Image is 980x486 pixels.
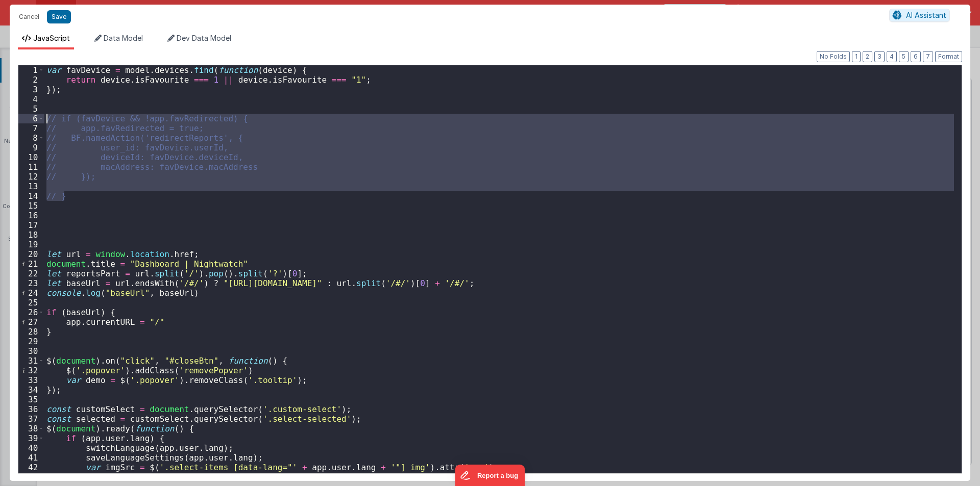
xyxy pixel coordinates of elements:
div: 23 [18,278,44,288]
div: 16 [18,211,44,220]
span: Dev Data Model [177,34,231,42]
div: 2 [18,75,44,85]
div: 15 [18,201,44,211]
div: 10 [18,152,44,162]
div: 13 [18,182,44,191]
div: 12 [18,172,44,182]
div: 1 [18,65,44,75]
div: 36 [18,404,44,414]
iframe: Marker.io feedback button [455,465,525,486]
button: No Folds [817,51,850,62]
div: 19 [18,240,44,249]
div: 7 [18,123,44,133]
div: 40 [18,443,44,453]
div: 17 [18,220,44,230]
div: 3 [18,85,44,94]
button: 3 [874,51,885,62]
button: 6 [911,51,921,62]
span: Data Model [104,34,143,42]
div: 14 [18,191,44,201]
div: 22 [18,269,44,278]
div: 27 [18,317,44,327]
button: 2 [863,51,872,62]
div: 6 [18,114,44,123]
button: 4 [887,51,897,62]
div: 24 [18,288,44,298]
div: 11 [18,162,44,172]
div: 8 [18,133,44,143]
div: 30 [18,346,44,356]
div: 39 [18,433,44,443]
button: Save [47,10,71,23]
div: 28 [18,327,44,337]
button: 1 [852,51,861,62]
div: 4 [18,94,44,104]
div: 9 [18,143,44,152]
div: 20 [18,249,44,259]
div: 32 [18,366,44,375]
div: 37 [18,414,44,424]
div: 41 [18,453,44,463]
div: 18 [18,230,44,240]
div: 5 [18,104,44,114]
div: 29 [18,337,44,346]
span: AI Assistant [906,11,946,19]
div: 42 [18,463,44,472]
button: Cancel [14,10,44,24]
div: 33 [18,375,44,385]
button: 7 [923,51,933,62]
button: 5 [899,51,909,62]
div: 25 [18,298,44,308]
div: 31 [18,356,44,366]
div: 21 [18,259,44,269]
div: 38 [18,424,44,433]
div: 26 [18,308,44,317]
button: Format [935,51,962,62]
div: 34 [18,385,44,395]
div: 35 [18,395,44,404]
div: 43 [18,472,44,482]
button: AI Assistant [889,9,950,22]
span: JavaScript [33,34,70,42]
